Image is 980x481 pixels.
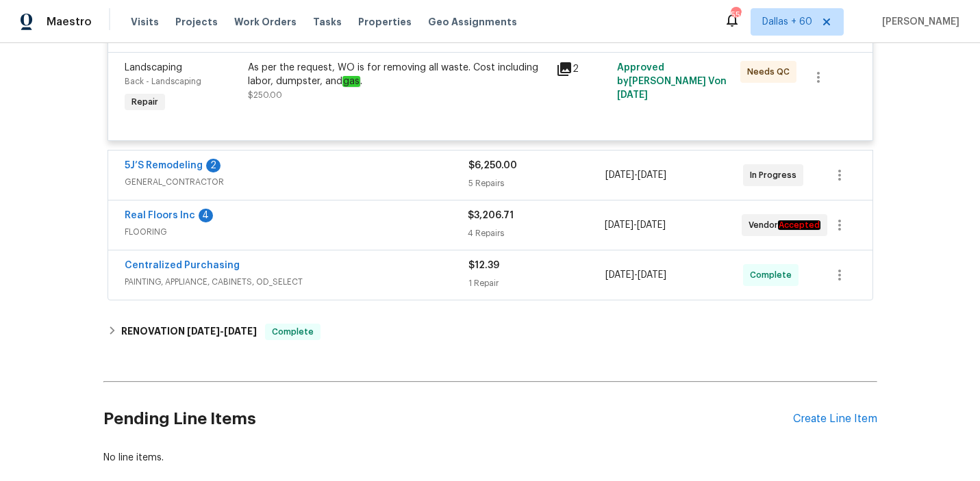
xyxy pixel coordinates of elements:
[125,63,182,73] span: Landscaping
[468,211,514,220] span: $3,206.71
[617,63,727,100] span: Approved by [PERSON_NAME] V on
[358,15,412,29] span: Properties
[125,211,195,220] a: Real Floors Inc
[468,226,605,240] div: 4 Repairs
[125,225,468,239] span: FLOORING
[187,326,257,336] span: -
[199,209,213,222] div: 4
[793,413,877,426] div: Create Line Item
[750,268,797,282] span: Complete
[605,268,666,282] span: -
[125,161,203,170] a: 5J’S Remodeling
[121,324,257,340] h6: RENOVATION
[778,220,820,230] em: Accepted
[468,177,606,190] div: 5 Repairs
[468,276,606,290] div: 1 Repair
[556,61,610,77] div: 2
[638,270,666,280] span: [DATE]
[125,175,468,189] span: GENERAL_CONTRACTOR
[224,326,257,336] span: [DATE]
[605,170,634,180] span: [DATE]
[605,220,633,230] span: [DATE]
[266,325,319,339] span: Complete
[234,15,297,29] span: Work Orders
[762,15,812,29] span: Dallas + 60
[248,91,282,99] span: $250.00
[248,61,548,88] div: As per the request, WO is for removing all waste. Cost including labor, dumpster, and .
[637,220,666,230] span: [DATE]
[342,76,360,87] em: gas
[313,17,342,27] span: Tasks
[131,15,159,29] span: Visits
[747,65,795,79] span: Needs QC
[125,261,240,270] a: Centralized Purchasing
[468,161,517,170] span: $6,250.00
[750,168,802,182] span: In Progress
[468,261,499,270] span: $12.39
[103,387,793,451] h2: Pending Line Items
[103,315,877,348] div: RENOVATION [DATE]-[DATE]Complete
[605,168,666,182] span: -
[877,15,959,29] span: [PERSON_NAME]
[749,218,826,232] span: Vendor
[731,8,740,22] div: 556
[206,159,221,172] div: 2
[103,451,877,465] div: No line items.
[125,77,201,86] span: Back - Landscaping
[125,275,468,289] span: PAINTING, APPLIANCE, CABINETS, OD_SELECT
[175,15,218,29] span: Projects
[47,15,92,29] span: Maestro
[617,90,648,100] span: [DATE]
[187,326,220,336] span: [DATE]
[638,170,666,180] span: [DATE]
[605,270,634,280] span: [DATE]
[428,15,517,29] span: Geo Assignments
[605,218,666,232] span: -
[126,95,164,109] span: Repair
